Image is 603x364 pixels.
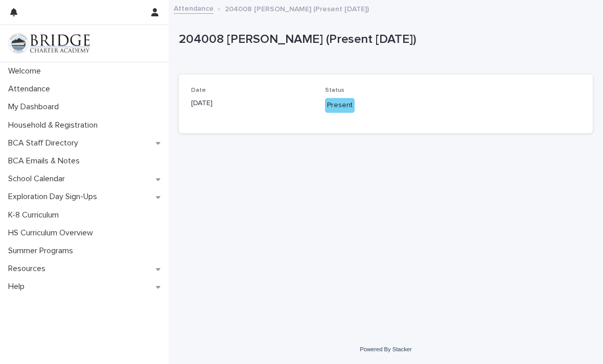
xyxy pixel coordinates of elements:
a: Powered By Stacker [360,346,411,352]
p: BCA Staff Directory [4,138,86,148]
p: [DATE] [191,98,313,109]
p: Summer Programs [4,246,81,256]
a: Attendance [174,2,214,14]
p: School Calendar [4,174,73,184]
span: Status [325,87,344,93]
p: 204008 [PERSON_NAME] (Present [DATE]) [225,3,369,14]
span: Date [191,87,206,93]
p: My Dashboard [4,102,67,112]
p: Resources [4,264,54,274]
p: 204008 [PERSON_NAME] (Present [DATE]) [179,32,589,47]
p: HS Curriculum Overview [4,228,101,238]
p: BCA Emails & Notes [4,156,88,166]
p: Attendance [4,84,58,94]
p: Household & Registration [4,120,106,130]
p: K-8 Curriculum [4,210,67,220]
div: Present [325,98,355,113]
img: V1C1m3IdTEidaUdm9Hs0 [8,33,90,54]
p: Exploration Day Sign-Ups [4,192,105,202]
p: Welcome [4,66,49,76]
p: Help [4,282,33,292]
